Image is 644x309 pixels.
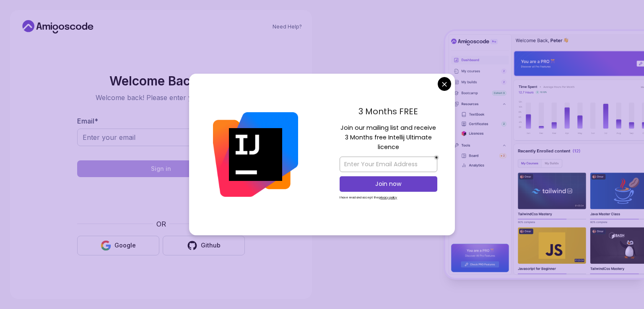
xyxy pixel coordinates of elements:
[77,160,245,177] button: Sign in
[77,129,245,146] input: Enter your email
[77,93,245,103] p: Welcome back! Please enter your details.
[77,117,98,125] label: Email *
[273,23,302,30] a: Need Help?
[151,165,171,173] div: Sign in
[20,20,96,33] a: Home link
[156,219,166,229] p: OR
[77,236,159,255] button: Google
[77,74,245,88] h2: Welcome Back
[445,31,644,278] img: Amigoscode Dashboard
[98,182,224,214] iframe: Widget containing checkbox for hCaptcha security challenge
[163,236,245,255] button: Github
[201,241,221,250] div: Github
[114,241,136,250] div: Google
